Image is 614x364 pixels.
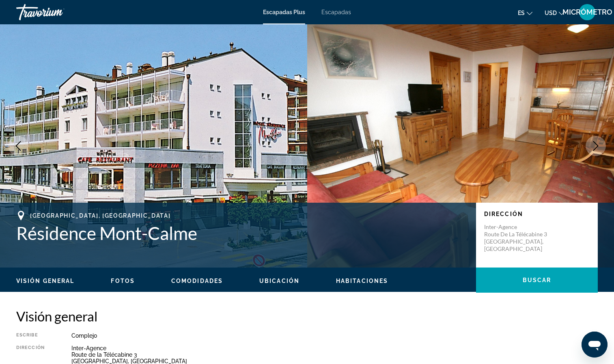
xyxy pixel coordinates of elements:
div: Escribe [16,332,51,339]
button: Habitaciones [336,277,388,285]
span: MICRÓMETRO [562,8,612,16]
span: Habitaciones [336,278,388,284]
button: Comodidades [171,277,223,285]
h1: Résidence Mont-Calme [16,223,468,244]
a: Escapadas [321,9,351,15]
span: es [518,10,525,16]
button: Cambiar idioma [518,7,532,19]
button: Siguiente imagen [586,136,606,156]
button: Ubicación [259,277,299,285]
button: Imagen anterior [8,136,28,156]
span: Ubicación [259,278,299,284]
p: Dirección [484,211,590,217]
button: Cambiar moneda [545,7,564,19]
p: Inter-Agence Route de la Télécabine 3 [GEOGRAPHIC_DATA], [GEOGRAPHIC_DATA] [484,223,549,253]
a: Escapadas Plus [263,9,305,15]
button: Visión general [16,277,74,285]
button: Menú de usuario [577,4,598,21]
span: Buscar [523,277,552,283]
span: Comodidades [171,278,223,284]
div: Complejo [71,332,598,339]
a: Travorium [16,2,97,23]
button: Fotos [111,277,135,285]
span: USD [545,10,557,16]
span: Visión general [16,278,74,284]
h2: Visión general [16,308,598,324]
span: [GEOGRAPHIC_DATA], [GEOGRAPHIC_DATA] [30,212,170,219]
button: Buscar [476,268,598,293]
span: Fotos [111,278,135,284]
iframe: Botón para iniciar la ventana de mensajería [582,332,608,358]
